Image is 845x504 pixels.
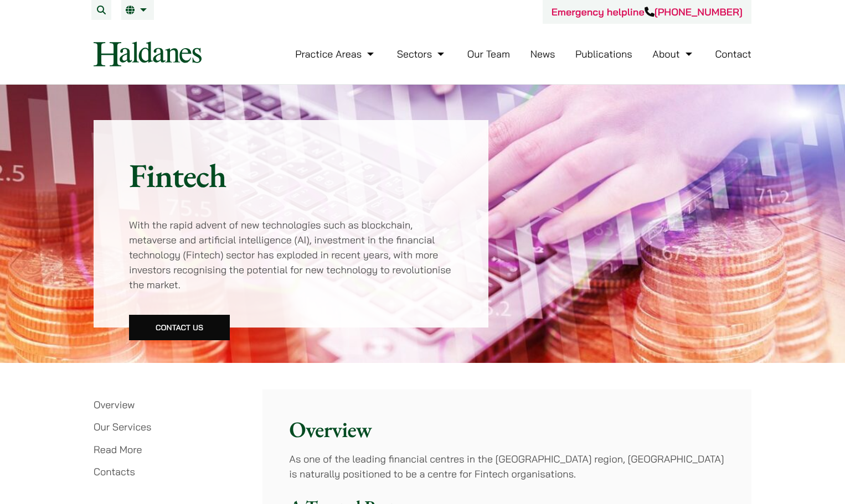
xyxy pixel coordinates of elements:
[94,465,135,478] a: Contacts
[289,416,724,443] h2: Overview
[467,48,510,60] a: Our Team
[397,48,447,60] a: Sectors
[295,48,377,60] a: Practice Areas
[129,217,453,292] p: With the rapid advent of new technologies such as blockchain, metaverse and artificial intelligen...
[126,6,150,14] a: EN
[94,443,142,456] a: Read More
[94,420,151,433] a: Our Services
[715,48,751,60] a: Contact
[552,6,743,18] a: Emergency helpline[PHONE_NUMBER]
[530,48,555,60] a: News
[129,155,453,195] h1: Fintech
[289,451,724,481] p: As one of the leading financial centres in the [GEOGRAPHIC_DATA] region, [GEOGRAPHIC_DATA] is nat...
[129,315,230,340] a: Contact Us
[652,48,694,60] a: About
[94,41,202,66] img: Logo of Haldanes
[94,398,135,411] a: Overview
[575,48,632,60] a: Publications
